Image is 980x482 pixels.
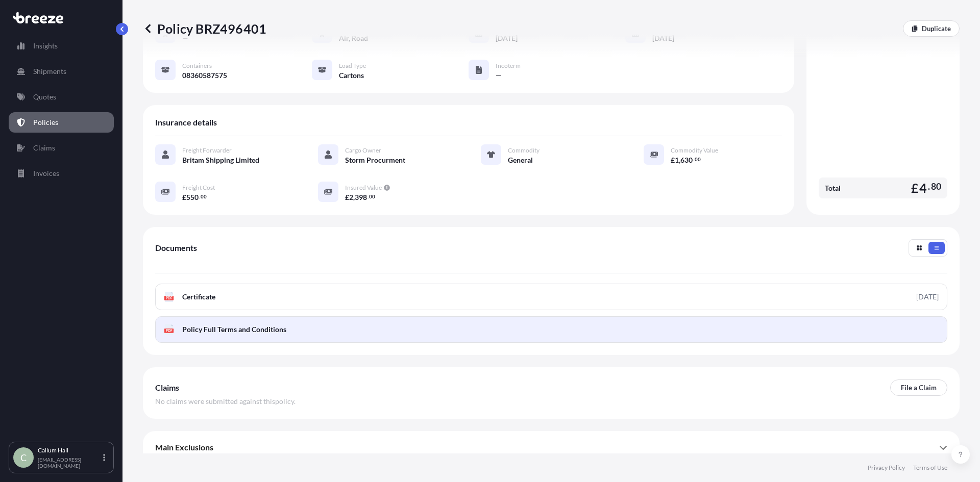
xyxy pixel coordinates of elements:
div: [DATE] [916,292,939,302]
span: Cargo Owner [345,146,381,155]
span: . [928,184,930,190]
a: Policies [9,112,114,133]
span: Freight Cost [182,184,215,192]
p: Claims [33,143,55,153]
span: General [508,155,533,165]
a: Claims [9,138,114,158]
text: PDF [166,296,173,300]
span: 08360587575 [182,70,227,81]
span: Freight Forwarder [182,146,232,155]
span: , [353,194,355,201]
span: £ [671,157,675,164]
p: Callum Hall [38,446,101,454]
p: Insights [33,41,58,51]
span: 00 [201,195,207,198]
span: Incoterm [496,62,521,70]
span: 550 [186,194,199,201]
div: Main Exclusions [155,435,947,460]
span: — [496,70,502,81]
span: No claims were submitted against this policy . [155,396,296,407]
p: [EMAIL_ADDRESS][DOMAIN_NAME] [38,456,101,469]
span: Main Exclusions [155,442,213,452]
span: Britam Shipping Limited [182,155,259,165]
span: , [679,157,680,164]
p: File a Claim [901,383,937,393]
span: 630 [680,157,693,164]
a: Invoices [9,163,114,184]
span: Storm Procurment [345,155,405,165]
text: PDF [166,329,173,333]
span: C [20,452,27,463]
a: File a Claim [890,379,947,396]
a: Duplicate [903,20,960,37]
span: Commodity [508,146,540,155]
a: Quotes [9,87,114,107]
a: Terms of Use [913,464,947,472]
span: 4 [919,182,927,194]
a: Insights [9,36,114,56]
a: Shipments [9,61,114,82]
a: Privacy Policy [868,464,905,472]
span: Total [825,183,841,193]
span: £ [911,182,919,194]
p: Policies [33,117,58,128]
p: Policy BRZ496401 [143,20,266,37]
span: Insurance details [155,117,217,128]
p: Duplicate [922,23,951,34]
span: . [693,158,694,161]
span: Cartons [339,70,364,81]
span: . [199,195,200,198]
span: . [367,195,369,198]
span: £ [182,194,186,201]
span: Commodity Value [671,146,718,155]
span: 00 [369,195,375,198]
span: Insured Value [345,184,382,192]
p: Quotes [33,92,56,102]
a: PDFPolicy Full Terms and Conditions [155,316,947,343]
span: Documents [155,243,197,253]
span: 00 [695,158,701,161]
span: 1 [675,157,679,164]
span: £ [345,194,349,201]
p: Shipments [33,66,66,77]
span: Certificate [182,292,215,302]
span: 2 [349,194,353,201]
a: PDFCertificate[DATE] [155,284,947,310]
span: Load Type [339,62,366,70]
span: 398 [355,194,367,201]
p: Invoices [33,168,59,179]
span: 80 [931,184,941,190]
span: Claims [155,383,179,393]
span: Containers [182,62,212,70]
span: Policy Full Terms and Conditions [182,324,286,335]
